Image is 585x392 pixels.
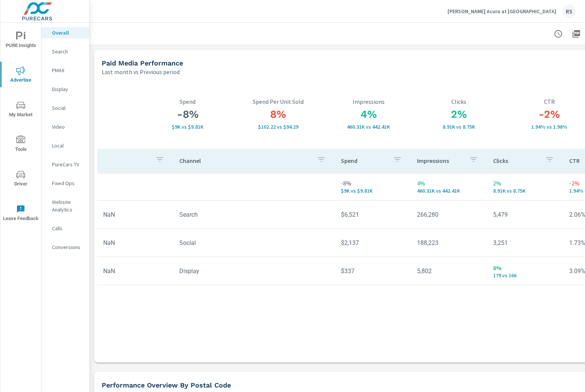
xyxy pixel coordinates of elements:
[341,157,387,164] p: Spend
[414,98,504,105] p: Clicks
[341,188,405,194] p: $8,995 vs $9,806
[414,124,504,130] p: 8,909 vs 8,753
[179,157,311,164] p: Channel
[335,205,411,224] td: $6,521
[52,243,83,251] p: Conversions
[41,242,89,253] div: Conversions
[233,108,323,121] h3: 8%
[97,233,173,252] td: NaN
[41,159,89,170] div: PureCars TV
[3,66,39,85] span: Advertise
[41,178,89,189] div: Fixed Ops
[52,198,83,213] p: Website Analytics
[323,98,414,105] p: Impressions
[323,124,414,130] p: 460,305 vs 442,414
[41,140,89,151] div: Local
[142,124,233,130] p: $8,995 vs $9,806
[411,233,487,252] td: 188,223
[487,233,563,252] td: 3,251
[52,48,83,55] p: Search
[417,179,481,188] p: 4%
[52,123,83,131] p: Video
[233,98,323,105] p: Spend Per Unit Sold
[417,157,463,164] p: Impressions
[233,124,323,130] p: $102.22 vs $94.29
[97,205,173,224] td: NaN
[3,32,39,50] span: PURE Insights
[41,102,89,114] div: Social
[335,233,411,252] td: $2,137
[41,121,89,132] div: Video
[323,108,414,121] h3: 4%
[3,170,39,188] span: Driver
[417,188,481,194] p: 460,305 vs 442,414
[448,8,556,15] p: [PERSON_NAME] Acura at [GEOGRAPHIC_DATA]
[411,261,487,281] td: 5,802
[173,261,335,281] td: Display
[52,142,83,149] p: Local
[102,67,180,76] p: Last month vs Previous period
[142,108,233,121] h3: -8%
[102,59,183,67] h5: Paid Media Performance
[0,23,41,230] div: nav menu
[52,67,83,74] p: PMAX
[52,179,83,187] p: Fixed Ops
[52,29,83,36] p: Overall
[97,261,173,281] td: NaN
[411,205,487,224] td: 266,280
[41,223,89,234] div: Calls
[562,5,576,18] div: RS
[173,205,335,224] td: Search
[41,84,89,95] div: Display
[335,261,411,281] td: $337
[41,46,89,57] div: Search
[173,233,335,252] td: Social
[52,85,83,93] p: Display
[493,272,557,278] p: 179 vs 166
[52,225,83,232] p: Calls
[102,381,231,389] h5: Performance Overview By Postal Code
[493,157,539,164] p: Clicks
[493,263,557,272] p: 8%
[41,196,89,215] div: Website Analytics
[493,188,557,194] p: 8,909 vs 8,753
[487,205,563,224] td: 5,479
[142,98,233,105] p: Spend
[52,161,83,168] p: PureCars TV
[41,27,89,38] div: Overall
[414,108,504,121] h3: 2%
[41,65,89,76] div: PMAX
[493,179,557,188] p: 2%
[52,104,83,112] p: Social
[3,101,39,119] span: My Market
[3,135,39,154] span: Tools
[3,205,39,223] span: Leave Feedback
[341,179,405,188] p: -8%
